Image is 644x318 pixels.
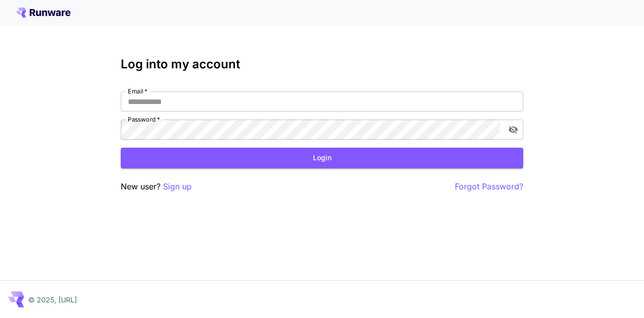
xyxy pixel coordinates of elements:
p: New user? [121,180,192,193]
label: Email [128,87,147,95]
button: Sign up [163,180,192,193]
button: toggle password visibility [504,121,522,139]
p: © 2025, [URL] [28,294,77,305]
button: Forgot Password? [455,180,523,193]
button: Login [121,148,523,168]
h3: Log into my account [121,57,523,71]
label: Password [128,115,160,124]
